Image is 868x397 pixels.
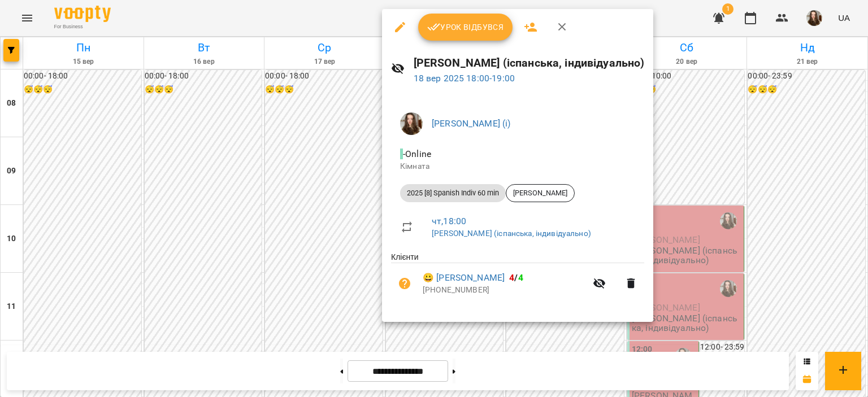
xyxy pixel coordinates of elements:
[518,272,523,283] span: 4
[509,272,523,283] b: /
[400,112,423,135] img: f828951e34a2a7ae30fa923eeeaf7e77.jpg
[418,14,513,41] button: Урок відбувся
[400,188,506,198] span: 2025 [8] Spanish Indiv 60 min
[423,285,586,296] p: [PHONE_NUMBER]
[509,272,514,283] span: 4
[391,251,644,308] ul: Клієнти
[506,188,574,198] span: [PERSON_NAME]
[423,271,505,285] a: 😀 [PERSON_NAME]
[432,216,466,226] a: чт , 18:00
[400,161,635,172] p: Кімната
[414,73,515,84] a: 18 вер 2025 18:00-19:00
[391,270,418,297] button: Візит ще не сплачено. Додати оплату?
[414,54,645,72] h6: [PERSON_NAME] (іспанська, індивідуально)
[432,118,511,129] a: [PERSON_NAME] (і)
[400,149,433,159] span: - Online
[427,20,504,34] span: Урок відбувся
[506,184,575,202] div: [PERSON_NAME]
[432,229,591,238] a: [PERSON_NAME] (іспанська, індивідуально)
